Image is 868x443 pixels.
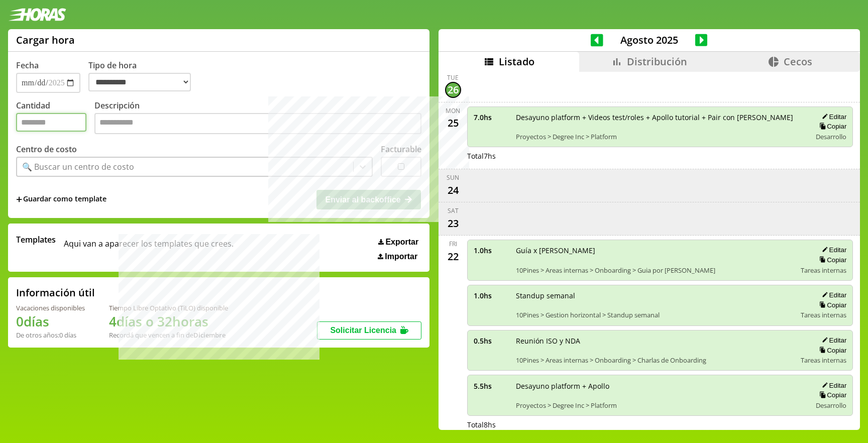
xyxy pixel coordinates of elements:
[474,336,509,346] span: 0.5 hs
[94,100,421,137] label: Descripción
[516,336,794,346] span: Reunión ISO y NDA
[109,330,228,340] div: Recordá que vencen a fin de
[499,55,534,68] span: Listado
[88,60,199,93] label: Tipo de hora
[816,132,846,141] span: Desarrollo
[816,301,846,309] button: Copiar
[381,144,421,155] label: Facturable
[474,113,509,122] span: 7.0 hs
[516,132,805,141] span: Proyectos > Degree Inc > Platform
[784,55,812,68] span: Cecos
[109,312,228,330] h1: 4 días o 32 horas
[627,55,687,68] span: Distribución
[16,286,95,299] h2: Información útil
[816,122,846,131] button: Copiar
[474,246,509,255] span: 1.0 hs
[385,252,417,261] span: Importar
[816,391,846,399] button: Copiar
[801,266,846,275] span: Tareas internas
[16,113,86,132] input: Cantidad
[16,194,22,205] span: +
[109,303,228,312] div: Tiempo Libre Optativo (TiLO) disponible
[449,240,457,248] div: Fri
[819,291,846,299] button: Editar
[516,401,805,410] span: Proyectos > Degree Inc > Platform
[819,246,846,254] button: Editar
[16,312,85,330] h1: 0 días
[467,420,853,429] div: Total 8 hs
[474,381,509,391] span: 5.5 hs
[467,151,853,161] div: Total 7 hs
[193,330,226,340] b: Diciembre
[474,291,509,300] span: 1.0 hs
[516,266,794,275] span: 10Pines > Areas internas > Onboarding > Guia por [PERSON_NAME]
[16,303,85,312] div: Vacaciones disponibles
[801,356,846,365] span: Tareas internas
[819,113,846,121] button: Editar
[330,326,396,335] span: Solicitar Licencia
[816,346,846,355] button: Copiar
[447,173,459,182] div: Sun
[445,115,461,131] div: 25
[445,82,461,98] div: 26
[16,194,106,205] span: +Guardar como template
[16,33,75,47] h1: Cargar hora
[516,381,805,391] span: Desayuno platform + Apollo
[16,100,94,137] label: Cantidad
[445,248,461,264] div: 22
[64,234,234,261] span: Aqui van a aparecer los templates que crees.
[603,33,695,47] span: Agosto 2025
[448,206,459,215] div: Sat
[447,73,459,82] div: Tue
[88,73,191,91] select: Tipo de hora
[94,113,421,134] textarea: Descripción
[439,72,860,428] div: scrollable content
[22,161,134,172] div: 🔍 Buscar un centro de costo
[375,237,421,247] button: Exportar
[516,356,794,365] span: 10Pines > Areas internas > Onboarding > Charlas de Onboarding
[16,234,56,245] span: Templates
[16,144,77,155] label: Centro de costo
[385,238,418,247] span: Exportar
[816,256,846,264] button: Copiar
[445,182,461,198] div: 24
[445,215,461,231] div: 23
[516,113,805,122] span: Desayuno platform + Videos test/roles + Apollo tutorial + Pair con [PERSON_NAME]
[819,336,846,345] button: Editar
[16,60,39,71] label: Fecha
[16,330,85,340] div: De otros años: 0 días
[516,310,794,319] span: 10Pines > Gestion horizontal > Standup semanal
[516,246,794,255] span: Guía x [PERSON_NAME]
[446,106,460,115] div: Mon
[819,381,846,390] button: Editar
[816,401,846,410] span: Desarrollo
[801,310,846,319] span: Tareas internas
[8,8,66,21] img: logotipo
[317,321,421,340] button: Solicitar Licencia
[516,291,794,300] span: Standup semanal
